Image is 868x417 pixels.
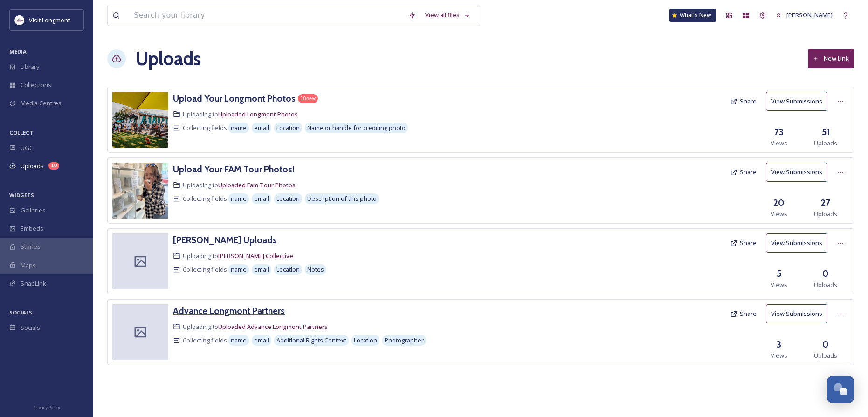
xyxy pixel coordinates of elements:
[112,163,168,219] img: 86268827-f4bc-4792-8f80-92d70fa36a95.jpg
[822,267,829,280] h3: 0
[173,92,296,105] a: Upload Your Longmont Photos
[231,336,247,345] span: name
[766,92,832,111] a: View Submissions
[173,234,277,246] h3: [PERSON_NAME] Uploads
[21,261,36,270] span: Maps
[21,162,44,171] span: Uploads
[777,338,781,351] h3: 3
[218,322,328,331] a: Uploaded Advance Longmont Partners
[21,99,62,108] span: Media Centres
[21,144,33,152] span: UGC
[21,62,39,71] span: Library
[420,6,475,24] a: View all files
[822,125,830,139] h3: 51
[771,210,787,219] span: Views
[183,265,227,274] span: Collecting fields
[29,16,70,24] span: Visit Longmont
[307,123,406,132] span: Name or handle for crediting photo
[9,48,27,55] span: MEDIA
[218,252,293,260] a: [PERSON_NAME] Collective
[218,110,298,118] a: Uploaded Longmont Photos
[276,194,300,203] span: Location
[231,123,247,132] span: name
[254,265,269,274] span: email
[21,242,41,251] span: Stories
[777,267,781,280] h3: 5
[307,194,377,203] span: Description of this photo
[9,129,33,136] span: COLLECT
[354,336,377,345] span: Location
[33,404,60,410] span: Privacy Policy
[771,351,787,360] span: Views
[173,304,285,318] a: Advance Longmont Partners
[129,5,404,26] input: Search your library
[231,265,247,274] span: name
[827,376,854,403] button: Open Chat
[298,94,318,103] div: 10 new
[183,336,227,345] span: Collecting fields
[766,304,832,323] a: View Submissions
[725,92,761,110] button: Share
[173,163,295,176] a: Upload Your FAM Tour Photos!
[183,110,298,119] span: Uploading to
[218,181,296,189] a: Uploaded Fam Tour Photos
[135,45,201,73] a: Uploads
[183,322,328,331] span: Uploading to
[15,15,24,25] img: longmont.jpg
[173,305,285,316] h3: Advance Longmont Partners
[307,265,324,274] span: Notes
[21,206,46,215] span: Galleries
[276,336,346,345] span: Additional Rights Context
[771,139,787,148] span: Views
[183,123,227,132] span: Collecting fields
[9,309,32,316] span: SOCIALS
[774,125,784,139] h3: 73
[231,194,247,203] span: name
[766,163,827,182] button: View Submissions
[771,6,837,24] a: [PERSON_NAME]
[173,93,296,104] h3: Upload Your Longmont Photos
[183,194,227,203] span: Collecting fields
[21,224,43,233] span: Embeds
[254,123,269,132] span: email
[766,304,827,323] button: View Submissions
[254,336,269,345] span: email
[254,194,269,203] span: email
[183,181,296,190] span: Uploading to
[112,92,168,148] img: 980c3f94-9ef9-49ae-a7ed-f8d991751571.jpg
[766,233,827,253] button: View Submissions
[766,92,827,111] button: View Submissions
[766,233,832,253] a: View Submissions
[385,336,424,345] span: Photographer
[21,81,51,89] span: Collections
[183,252,293,260] span: Uploading to
[773,196,785,210] h3: 20
[21,323,40,332] span: Socials
[276,123,300,132] span: Location
[9,191,34,198] span: WIDGETS
[48,162,59,170] div: 10
[814,210,837,219] span: Uploads
[173,233,277,247] a: [PERSON_NAME] Uploads
[669,9,716,22] a: What's New
[786,11,833,19] span: [PERSON_NAME]
[814,280,837,289] span: Uploads
[766,163,832,182] a: View Submissions
[821,196,830,210] h3: 27
[808,49,854,68] button: New Link
[771,280,787,289] span: Views
[33,401,60,412] a: Privacy Policy
[276,265,300,274] span: Location
[814,351,837,360] span: Uploads
[725,163,761,181] button: Share
[814,139,837,148] span: Uploads
[822,338,829,351] h3: 0
[173,164,295,175] h3: Upload Your FAM Tour Photos!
